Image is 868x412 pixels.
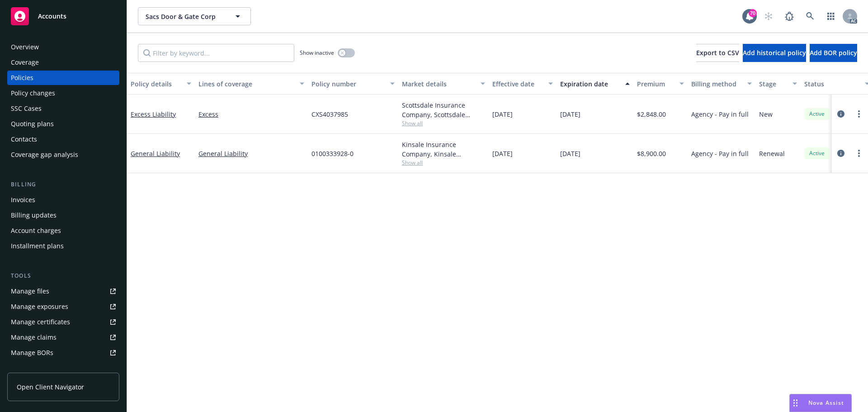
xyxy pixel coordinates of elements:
span: Renewal [759,149,785,158]
a: Policies [7,71,119,85]
a: Invoices [7,193,119,207]
div: Manage claims [11,330,57,345]
span: [DATE] [560,149,580,158]
div: Expiration date [560,79,620,89]
div: Billing method [691,79,742,89]
div: 70 [749,9,757,17]
div: Contacts [11,132,37,147]
span: Agency - Pay in full [691,109,749,119]
button: Market details [398,73,489,95]
div: Manage files [11,284,49,298]
span: [DATE] [492,149,513,158]
div: Policy details [131,79,181,89]
div: Quoting plans [11,117,54,131]
a: Excess [198,109,304,119]
a: Manage files [7,284,119,298]
input: Filter by keyword... [138,44,294,62]
div: Installment plans [11,239,64,253]
a: more [854,109,864,119]
div: Drag to move [790,394,801,412]
a: Switch app [822,7,840,25]
a: Quoting plans [7,117,119,131]
div: Effective date [492,79,543,89]
a: Accounts [7,4,119,29]
button: Policy details [127,73,195,95]
a: circleInformation [835,109,846,119]
a: Manage claims [7,330,119,345]
div: Stage [759,79,787,89]
div: Overview [11,40,39,54]
div: Policies [11,71,33,85]
a: Summary of insurance [7,361,119,375]
div: Status [804,79,859,89]
a: Account charges [7,223,119,238]
span: Show inactive [300,49,334,57]
a: Contacts [7,132,119,147]
button: Expiration date [557,73,633,95]
a: Overview [7,40,119,54]
span: Show all [402,119,485,127]
div: Coverage [11,55,39,70]
button: Effective date [489,73,557,95]
button: Nova Assist [789,394,852,412]
div: Invoices [11,193,35,207]
div: Account charges [11,223,61,238]
span: Add historical policy [743,48,806,57]
button: Billing method [688,73,755,95]
a: SSC Cases [7,101,119,116]
div: SSC Cases [11,101,42,116]
div: Scottsdale Insurance Company, Scottsdale Insurance Company (Nationwide), RT Specialty Insurance S... [402,100,485,119]
a: more [854,148,864,159]
a: circleInformation [835,148,846,159]
span: Agency - Pay in full [691,149,749,158]
button: Stage [755,73,801,95]
span: Add BOR policy [810,48,857,57]
div: Manage certificates [11,315,70,329]
button: Export to CSV [696,44,739,62]
div: Manage BORs [11,346,53,360]
div: Policy number [311,79,385,89]
a: Installment plans [7,239,119,253]
span: CXS4037985 [311,109,348,119]
a: Billing updates [7,208,119,223]
span: Show all [402,159,485,166]
div: Coverage gap analysis [11,147,78,162]
div: Lines of coverage [198,79,294,89]
span: $8,900.00 [637,149,666,158]
div: Premium [637,79,674,89]
a: General Liability [131,149,180,158]
span: 0100333928-0 [311,149,354,158]
a: Coverage [7,55,119,70]
button: Policy number [308,73,398,95]
a: Manage exposures [7,299,119,314]
button: Premium [633,73,688,95]
a: Policy changes [7,86,119,100]
a: Start snowing [759,7,778,25]
a: Search [801,7,819,25]
span: Export to CSV [696,48,739,57]
span: Open Client Navigator [17,382,84,392]
a: Coverage gap analysis [7,147,119,162]
div: Tools [7,271,119,280]
span: Accounts [38,13,66,20]
div: Policy changes [11,86,55,100]
button: Lines of coverage [195,73,308,95]
a: General Liability [198,149,304,158]
span: Active [808,149,826,157]
a: Excess Liability [131,110,176,118]
span: $2,848.00 [637,109,666,119]
span: Active [808,110,826,118]
div: Manage exposures [11,299,68,314]
a: Manage BORs [7,346,119,360]
div: Summary of insurance [11,361,80,375]
span: [DATE] [560,109,580,119]
span: Nova Assist [808,399,844,407]
span: Sacs Door & Gate Corp [146,12,224,21]
a: Manage certificates [7,315,119,329]
button: Add historical policy [743,44,806,62]
div: Market details [402,79,475,89]
div: Billing updates [11,208,57,223]
div: Billing [7,180,119,189]
button: Add BOR policy [810,44,857,62]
